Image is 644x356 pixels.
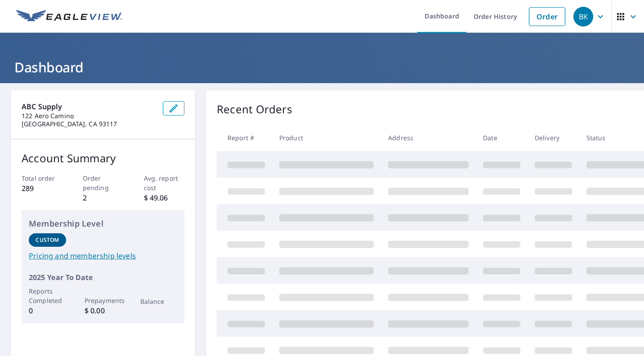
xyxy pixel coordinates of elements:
[85,305,122,316] p: $ 0.00
[29,305,66,316] p: 0
[29,218,177,230] p: Membership Level
[22,150,184,166] p: Account Summary
[16,10,122,23] img: EV Logo
[29,286,66,305] p: Reports Completed
[272,125,381,151] th: Product
[29,250,177,261] a: Pricing and membership levels
[36,236,59,244] p: Custom
[85,296,122,305] p: Prepayments
[217,101,292,117] p: Recent Orders
[217,125,272,151] th: Report #
[573,7,593,27] div: BK
[83,192,124,203] p: 2
[529,7,565,26] a: Order
[22,174,63,183] p: Total order
[144,192,185,203] p: $ 49.06
[22,183,63,194] p: 289
[11,58,633,76] h1: Dashboard
[22,112,156,120] p: 122 Aero Camino
[22,120,156,128] p: [GEOGRAPHIC_DATA], CA 93117
[29,272,177,283] p: 2025 Year To Date
[144,174,185,192] p: Avg. report cost
[476,125,528,151] th: Date
[22,101,156,112] p: ABC Supply
[528,125,579,151] th: Delivery
[381,125,476,151] th: Address
[140,297,178,306] p: Balance
[83,174,124,192] p: Order pending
